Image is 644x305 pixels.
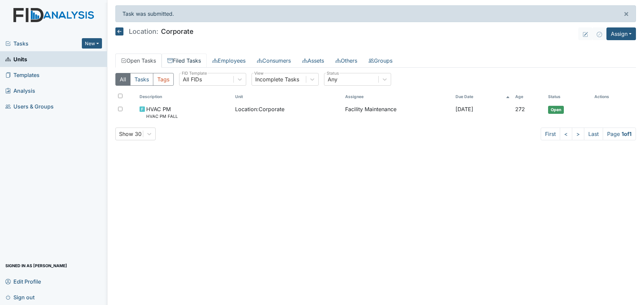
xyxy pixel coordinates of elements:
[548,106,564,114] span: Open
[513,91,546,102] th: Toggle SortBy
[115,27,194,35] h5: Corporate
[115,73,130,86] button: All
[130,73,153,86] button: Tasks
[617,6,636,22] button: ×
[146,105,178,120] span: HVAC PM HVAC PM FALL
[328,75,337,83] div: Any
[624,9,629,18] span: ×
[606,27,636,40] button: Assign
[82,38,102,49] button: New
[453,91,513,102] th: Toggle SortBy
[183,75,202,83] div: All FIDs
[232,91,343,102] th: Toggle SortBy
[342,91,453,102] th: Assignee
[560,128,572,140] a: <
[541,128,560,140] a: First
[235,105,284,113] span: Location : Corporate
[207,54,251,68] a: Employees
[5,276,41,287] span: Edit Profile
[330,54,363,68] a: Others
[592,91,625,102] th: Actions
[162,54,207,68] a: Filed Tasks
[115,73,174,86] div: Type filter
[5,101,54,111] span: Users & Groups
[146,113,178,120] small: HVAC PM FALL
[118,94,122,98] input: Toggle All Rows Selected
[363,54,398,68] a: Groups
[5,292,35,302] span: Sign out
[584,128,603,140] a: Last
[119,130,142,138] div: Show 30
[455,106,473,112] span: [DATE]
[129,28,158,35] span: Location:
[115,54,162,68] a: Open Tasks
[255,75,299,83] div: Incomplete Tasks
[541,128,636,140] nav: task-pagination
[5,40,82,48] a: Tasks
[251,54,297,68] a: Consumers
[137,91,232,102] th: Toggle SortBy
[545,91,592,102] th: Toggle SortBy
[603,128,636,140] span: Page
[297,54,330,68] a: Assets
[572,128,584,140] a: >
[153,73,174,86] button: Tags
[115,5,636,22] div: Task was submitted.
[5,70,40,80] span: Templates
[5,85,35,96] span: Analysis
[5,54,27,64] span: Units
[115,73,636,140] div: Open Tasks
[515,106,525,112] span: 272
[342,102,453,122] td: Facility Maintenance
[5,260,67,271] span: Signed in as [PERSON_NAME]
[622,131,632,137] strong: 1 of 1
